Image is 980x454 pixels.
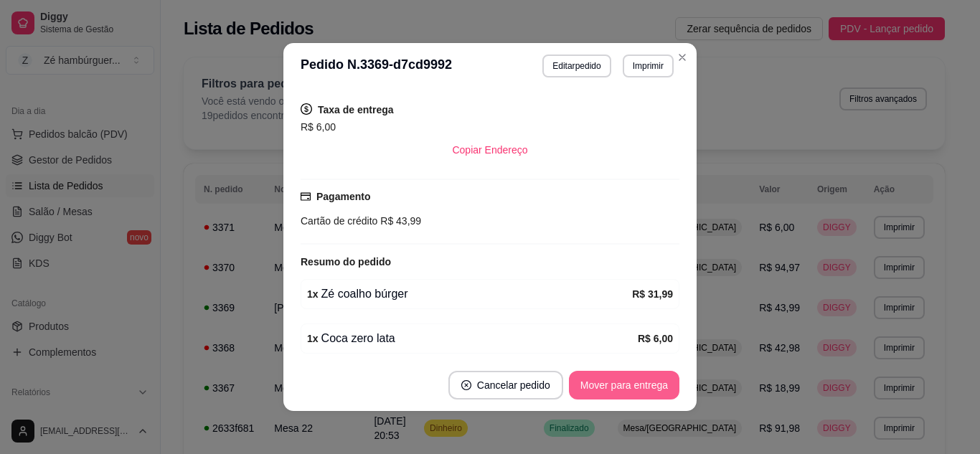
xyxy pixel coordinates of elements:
strong: 1 x [307,288,319,300]
strong: Resumo do pedido [301,256,391,268]
button: Copiar Endereço [440,136,539,164]
strong: Taxa de entrega [318,104,394,115]
span: close-circle [461,380,471,390]
strong: 1 x [307,333,319,344]
button: close-circleCancelar pedido [448,371,563,399]
button: Mover para entrega [569,371,679,399]
button: Imprimir [623,55,674,77]
h3: Pedido N. 3369-d7cd9992 [301,55,452,77]
div: Zé coalho búrger [307,285,632,303]
span: R$ 6,00 [301,121,336,133]
strong: Pagamento [316,191,370,202]
span: R$ 43,99 [377,215,421,227]
strong: R$ 6,00 [638,333,673,344]
strong: R$ 31,99 [632,288,673,300]
span: Cartão de crédito [301,215,377,227]
button: Close [671,46,694,69]
div: Coca zero lata [307,330,638,347]
span: credit-card [301,191,311,202]
button: Editarpedido [542,55,611,77]
span: dollar [301,103,312,115]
